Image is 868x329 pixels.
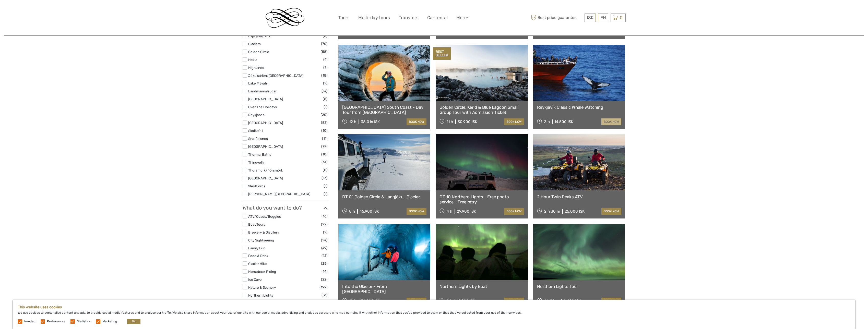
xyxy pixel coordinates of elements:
[322,269,328,274] span: (14)
[321,120,328,126] span: (53)
[248,262,267,266] a: Glacier Hike
[601,208,621,215] a: book now
[127,319,140,324] button: OK
[321,261,328,266] span: (25)
[399,14,419,21] a: Transfers
[321,237,328,243] span: (24)
[447,299,452,303] span: 2 h
[349,299,356,303] span: 10 h
[323,57,328,63] span: (4)
[544,119,550,124] span: 3 h
[530,14,583,22] span: Best price guarantee
[324,191,328,197] span: (1)
[248,137,268,141] a: Snæfellsnes
[248,230,279,234] a: Brewery & Distillery
[248,214,281,218] a: ATV/Quads/Buggies
[323,33,328,39] span: (8)
[439,284,524,289] a: Northern Lights by Boat
[321,41,328,47] span: (70)
[321,143,328,149] span: (79)
[18,305,850,309] h5: This website uses cookies
[554,119,573,124] div: 14.500 ISK
[358,14,390,21] a: Multi-day tours
[248,89,277,93] a: Landmannalaugar
[24,319,35,324] label: Needed
[243,205,328,211] h3: What do you want to do?
[248,160,265,164] a: Thingvellir
[458,119,477,124] div: 30.900 ISK
[349,209,355,214] span: 8 h
[504,118,524,125] a: book now
[248,192,310,196] a: [PERSON_NAME][GEOGRAPHIC_DATA]
[248,97,283,101] a: [GEOGRAPHIC_DATA]
[321,72,328,78] span: (18)
[619,15,623,20] span: 0
[248,176,283,180] a: [GEOGRAPHIC_DATA]
[537,194,622,199] a: 2 Hour Twin Peaks ATV
[248,129,263,133] a: Skaftafell
[598,14,608,22] div: EN
[319,284,328,290] span: (199)
[266,8,304,28] img: Reykjavik Residence
[439,194,524,205] a: DT 10 Northern Lights - Free photo service - Free retry
[322,292,328,298] span: (31)
[587,15,593,20] span: ISK
[248,66,264,70] a: Highlands
[248,246,265,250] a: Family Fun
[323,65,328,70] span: (7)
[248,58,257,62] a: Hekla
[447,119,453,124] span: 11 h
[248,285,276,289] a: Nature & Scenery
[457,209,476,214] div: 29.900 ISK
[323,229,328,235] span: (2)
[565,209,585,214] div: 25.000 ISK
[427,14,448,21] a: Car rental
[248,50,269,54] a: Golden Circle
[342,105,427,115] a: [GEOGRAPHIC_DATA] South Coast - Day Tour from [GEOGRAPHIC_DATA]
[248,81,268,85] a: Lake Mývatn
[322,88,328,94] span: (14)
[537,105,622,110] a: Reykjavík Classic Whale Watching
[338,14,350,21] a: Tours
[77,319,91,324] label: Statistics
[504,208,524,215] a: book now
[544,209,560,214] span: 2 h 30 m
[102,319,117,324] label: Marketing
[447,209,452,214] span: 4 h
[457,299,475,303] div: 13.990 ISK
[537,284,622,289] a: Northern Lights Tour
[248,34,270,38] a: Eyjafjallajökull
[248,152,271,156] a: Thermal Baths
[456,14,470,21] a: More
[248,238,274,242] a: City Sightseeing
[248,42,261,46] a: Glaciers
[407,298,426,304] a: book now
[248,270,276,274] a: Horseback Riding
[601,298,621,304] a: book now
[504,298,524,304] a: book now
[323,167,328,173] span: (8)
[360,209,379,214] div: 45.900 ISK
[13,300,855,329] div: We use cookies to personalise content and ads, to provide social media features and to analyse ou...
[322,175,328,181] span: (13)
[248,105,277,109] a: Over The Holidays
[248,277,262,282] a: Ice Cave
[248,168,283,172] a: Thorsmork/Þórsmörk
[321,49,328,55] span: (58)
[324,104,328,110] span: (1)
[322,253,328,259] span: (12)
[361,119,380,124] div: 38.016 ISK
[407,208,426,215] a: book now
[248,293,273,297] a: Northern Lights
[322,159,328,165] span: (14)
[248,74,303,78] a: Jökulsárlón/[GEOGRAPHIC_DATA]
[564,299,581,303] div: 8.699 ISK
[407,118,426,125] a: book now
[47,319,65,324] label: Preferences
[322,136,328,141] span: (11)
[323,80,328,86] span: (2)
[248,121,283,125] a: [GEOGRAPHIC_DATA]
[322,213,328,219] span: (16)
[248,113,265,117] a: Reykjanes
[321,276,328,282] span: (22)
